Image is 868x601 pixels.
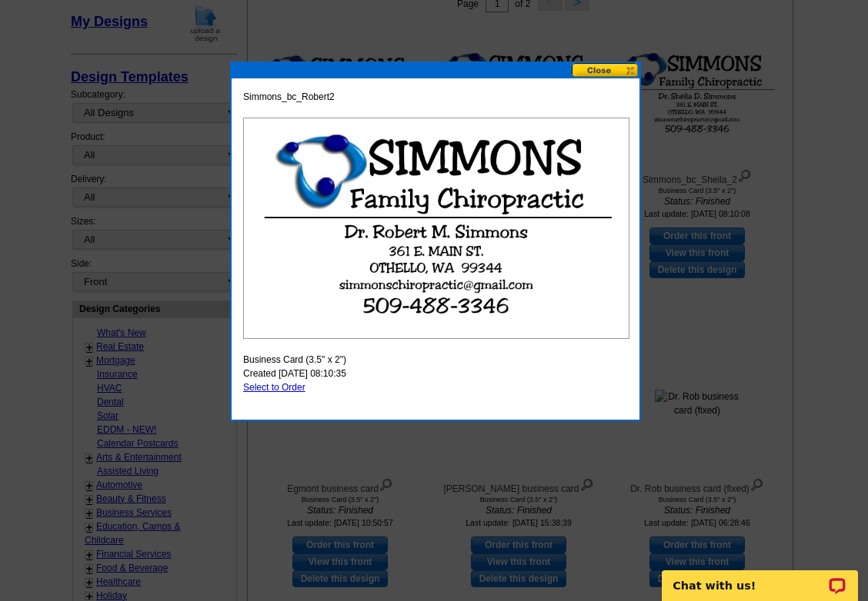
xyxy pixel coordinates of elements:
[243,367,346,380] span: Created [DATE] 08:10:35
[243,382,305,393] a: Select to Order
[652,553,868,601] iframe: LiveChat chat widget
[243,353,346,367] span: Business Card (3.5" x 2")
[243,90,335,104] span: Simmons_bc_Robert2
[243,118,629,339] img: large-thumb.jpg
